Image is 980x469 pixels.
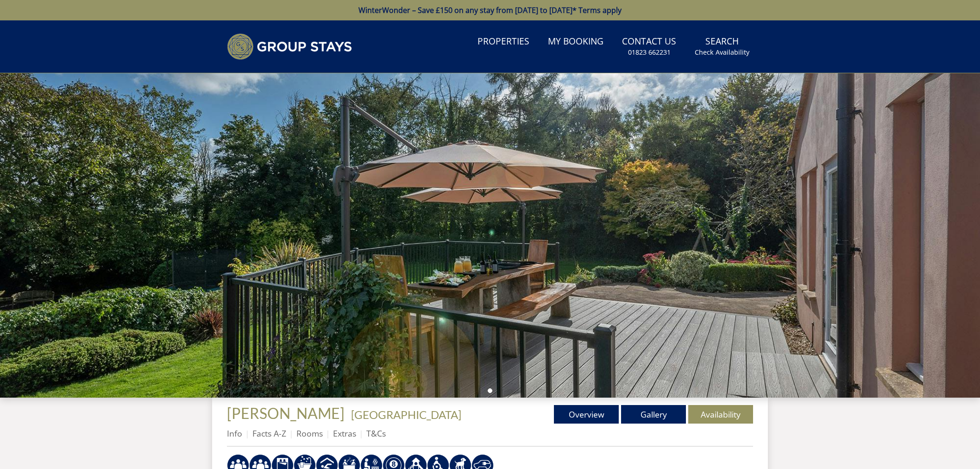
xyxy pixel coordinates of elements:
img: Group Stays [227,33,352,60]
a: Rooms [296,428,323,439]
a: SearchCheck Availability [691,32,753,62]
a: Overview [554,405,619,424]
a: Availability [688,405,753,424]
small: 01823 662231 [628,48,671,57]
a: [GEOGRAPHIC_DATA] [351,408,461,421]
a: Info [227,428,242,439]
span: - [347,408,461,421]
a: [PERSON_NAME] [227,404,347,422]
a: Extras [333,428,356,439]
a: My Booking [544,32,607,52]
small: Check Availability [695,48,749,57]
a: Properties [474,32,533,52]
span: [PERSON_NAME] [227,404,345,422]
a: Gallery [621,405,686,424]
a: Facts A-Z [252,428,286,439]
a: T&Cs [366,428,386,439]
a: Contact Us01823 662231 [618,32,680,62]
